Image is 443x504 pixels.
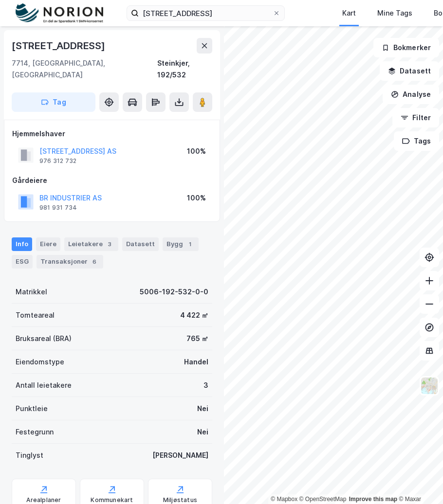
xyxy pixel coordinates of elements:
[420,377,439,395] img: Z
[16,403,48,414] div: Punktleie
[203,379,208,391] div: 3
[197,403,208,414] div: Nei
[36,237,60,251] div: Eiere
[187,145,206,157] div: 100%
[12,92,95,112] button: Tag
[271,496,297,503] a: Mapbox
[394,131,439,151] button: Tags
[186,333,208,344] div: 765 ㎡
[64,237,118,251] div: Leietakere
[37,255,103,269] div: Transaksjoner
[299,496,347,503] a: OpenStreetMap
[394,457,443,504] iframe: Chat Widget
[380,61,439,81] button: Datasett
[373,38,439,57] button: Bokmerker
[12,255,33,269] div: ESG
[342,7,356,19] div: Kart
[139,6,273,20] input: Søk på adresse, matrikkel, gårdeiere, leietakere eller personer
[16,333,72,344] div: Bruksareal (BRA)
[16,450,43,461] div: Tinglyst
[157,57,212,81] div: Steinkjer, 192/532
[122,237,159,251] div: Datasett
[383,85,439,104] button: Analyse
[105,239,114,249] div: 3
[16,379,72,391] div: Antall leietakere
[90,257,99,267] div: 6
[392,108,439,127] button: Filter
[12,57,157,81] div: 7714, [GEOGRAPHIC_DATA], [GEOGRAPHIC_DATA]
[12,237,32,251] div: Info
[16,3,103,23] img: norion-logo.80e7a08dc31c2e691866.png
[152,450,208,461] div: [PERSON_NAME]
[163,237,199,251] div: Bygg
[12,38,107,54] div: [STREET_ADDRESS]
[26,496,61,504] div: Arealplaner
[91,496,133,504] div: Kommunekart
[185,239,195,249] div: 1
[163,496,197,504] div: Miljøstatus
[180,309,208,321] div: 4 422 ㎡
[197,426,208,438] div: Nei
[184,356,208,368] div: Handel
[377,7,412,19] div: Mine Tags
[16,356,64,368] div: Eiendomstype
[39,157,76,165] div: 976 312 732
[349,496,397,503] a: Improve this map
[12,175,212,186] div: Gårdeiere
[12,128,212,140] div: Hjemmelshaver
[39,204,77,212] div: 981 931 734
[16,426,54,438] div: Festegrunn
[16,286,47,298] div: Matrikkel
[187,192,206,204] div: 100%
[140,286,208,298] div: 5006-192-532-0-0
[394,457,443,504] div: Kontrollprogram for chat
[16,309,55,321] div: Tomteareal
